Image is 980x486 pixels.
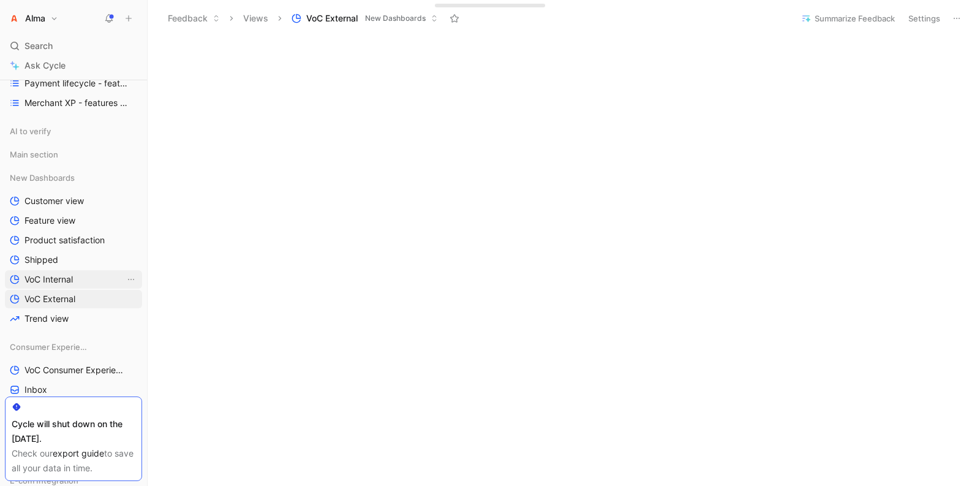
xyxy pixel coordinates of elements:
span: Consumer Experience [10,341,91,353]
span: AI to verify [10,125,51,137]
div: Search [5,37,142,55]
button: Settings [903,10,946,27]
a: Trend view [5,309,142,328]
button: AlmaAlma [5,10,61,27]
span: New Dashboards [365,12,426,25]
a: Inbox [5,381,142,399]
div: Main section [5,145,142,167]
div: Main section [5,145,142,164]
span: Inbox [24,384,47,396]
span: Payment lifecycle - features by status [24,77,129,89]
span: VoC External [24,293,75,305]
span: VoC Internal [24,273,73,286]
div: Consumer Experience [5,338,142,356]
span: Main section [10,148,58,161]
span: New Dashboards [10,172,75,184]
button: VoC ExternalNew Dashboards [286,9,443,28]
h1: Alma [25,13,45,24]
span: Search [24,39,53,53]
div: New Dashboards [5,169,142,187]
img: Alma [8,12,20,25]
a: Ask Cycle [5,56,142,75]
a: Merchant XP - features by status [5,94,142,112]
button: Feedback [162,9,225,28]
span: Shipped [24,254,58,266]
div: Cycle will shut down on the [DATE]. [12,417,135,446]
span: VoC Consumer Experience [24,364,126,376]
a: Feature view [5,211,142,230]
div: AI to verify [5,122,142,144]
a: Payment lifecycle - features by status [5,74,142,93]
a: VoC External [5,290,142,308]
a: VoC InternalView actions [5,270,142,289]
a: Product satisfaction [5,231,142,249]
div: AI to verify [5,122,142,140]
span: Customer view [24,195,84,207]
button: Views [238,9,274,28]
button: Summarize Feedback [796,10,900,27]
div: Consumer ExperienceVoC Consumer ExperienceInboxFeatures by statusProblems by status [5,338,142,438]
a: export guide [53,448,104,458]
span: Product satisfaction [24,234,105,246]
div: New DashboardsCustomer viewFeature viewProduct satisfactionShippedVoC InternalView actionsVoC Ext... [5,169,142,328]
span: VoC External [306,12,358,25]
div: Check our to save all your data in time. [12,446,135,476]
span: Merchant XP - features by status [24,97,127,109]
span: Trend view [24,313,69,325]
a: Customer view [5,192,142,210]
a: VoC Consumer Experience [5,361,142,379]
span: Feature view [24,215,75,227]
button: View actions [125,273,137,286]
span: Ask Cycle [24,58,66,73]
a: Shipped [5,251,142,269]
